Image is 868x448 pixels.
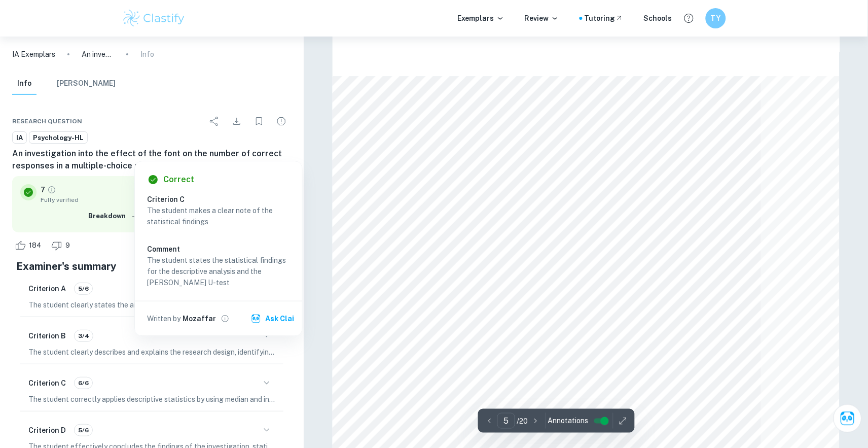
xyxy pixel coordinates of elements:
[16,259,287,274] h5: Examiner's summary
[75,426,92,435] span: 5/6
[140,49,154,60] p: Info
[271,111,292,131] div: Report issue
[28,394,275,405] p: The student correctly applies descriptive statistics by using median and interquartile range. The...
[28,283,66,294] h6: Criterion A
[122,8,186,28] img: Clastify logo
[12,73,37,95] button: Info
[147,194,298,205] h6: Criterion C
[75,284,92,293] span: 5/6
[75,378,92,388] span: 6/6
[548,416,589,426] span: Annotations
[28,377,66,389] h6: Criterion C
[834,404,862,433] button: Ask Clai
[227,111,247,131] div: Download
[28,299,275,311] p: The student clearly states the aim of the investigation as "to investigate in a high school teach...
[29,133,87,143] span: Psychology-HL
[644,13,672,24] a: Schools
[57,73,116,95] button: [PERSON_NAME]
[41,195,142,204] span: Fully verified
[147,255,290,288] p: The student states the statistical findings for the descriptive analysis and the [PERSON_NAME] U-...
[12,49,55,60] a: IA Exemplars
[147,205,290,227] p: The student makes a clear note of the statistical findings
[23,240,47,251] span: 184
[47,185,56,194] a: Grade fully verified
[163,174,194,186] h6: Correct
[525,13,559,24] p: Review
[147,313,180,324] p: Written by
[75,331,93,340] span: 3/4
[13,133,26,143] span: IA
[86,209,142,224] button: Breakdown
[204,111,225,131] div: Share
[249,111,269,131] div: Bookmark
[147,244,290,255] h6: Comment
[710,13,722,24] h6: TY
[183,313,216,324] h6: Mozaffar
[29,131,88,144] a: Psychology-HL
[706,8,726,28] button: TY
[12,131,27,144] a: IA
[249,309,298,328] button: Ask Clai
[517,416,528,427] p: / 20
[28,425,66,436] h6: Criterion D
[28,330,66,341] h6: Criterion B
[12,117,82,126] span: Research question
[251,314,261,324] img: clai.svg
[60,240,76,251] span: 9
[49,237,76,254] div: Dislike
[28,347,275,358] p: The student clearly describes and explains the research design, identifying it as independent mea...
[82,49,114,60] p: An investigation into the effect of the font on the number of correct responses in a multiple-cho...
[218,312,232,326] button: View full profile
[585,13,624,24] a: Tutoring
[41,184,45,195] p: 7
[12,237,47,254] div: Like
[12,148,292,172] h6: An investigation into the effect of the font on the number of correct responses in a multiple-cho...
[680,10,698,27] button: Help and Feedback
[457,13,504,24] p: Exemplars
